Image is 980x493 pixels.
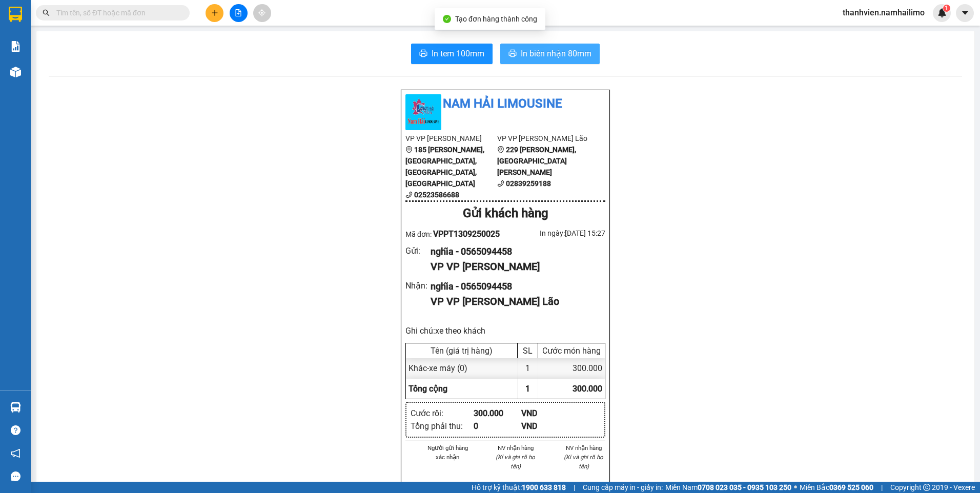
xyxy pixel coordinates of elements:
div: 1 [518,358,538,378]
span: VPPT1309250025 [433,229,500,239]
span: question-circle [11,425,21,435]
div: VP VP [PERSON_NAME] Lão [431,294,597,310]
span: thanhvien.namhailimo [834,6,933,19]
span: Hỗ trợ kỹ thuật: [472,482,566,493]
b: 02839259188 [506,179,551,188]
img: solution-icon [10,41,21,52]
b: 185 [PERSON_NAME], [GEOGRAPHIC_DATA], [GEOGRAPHIC_DATA], [GEOGRAPHIC_DATA] [405,146,484,188]
button: printerIn tem 100mm [411,44,493,64]
span: plus [211,9,218,16]
div: VP VP [PERSON_NAME] [431,259,597,275]
div: nghĩa - 0565094458 [431,244,597,259]
div: In ngày: [DATE] 15:27 [505,228,605,239]
span: copyright [923,484,930,491]
div: nghĩa - 0565094458 [431,279,597,294]
img: icon-new-feature [937,8,947,17]
span: | [574,482,575,493]
div: Tổng phải thu : [411,420,474,433]
input: Tìm tên, số ĐT hoặc mã đơn [56,7,177,18]
span: Miền Nam [665,482,791,493]
li: NV nhận hàng [562,443,605,453]
span: Miền Bắc [800,482,873,493]
div: Tên (giá trị hàng) [409,346,515,356]
span: file-add [235,9,242,16]
span: Cung cấp máy in - giấy in: [583,482,663,493]
span: 300.000 [573,384,602,394]
span: phone [497,180,504,187]
div: 300.000 [474,407,521,420]
li: Nam Hải Limousine [405,94,605,114]
div: VND [521,420,569,433]
li: VP VP [PERSON_NAME] [405,133,497,144]
span: ⚪️ [794,485,797,489]
div: 0 [474,420,521,433]
span: check-circle [443,15,451,23]
button: aim [253,4,271,22]
div: Gửi : [405,244,431,257]
strong: 0369 525 060 [829,483,873,491]
span: | [881,482,883,493]
img: logo-vxr [9,7,22,22]
span: Tổng cộng [409,384,447,394]
span: caret-down [961,8,970,17]
div: Cước rồi : [411,407,474,420]
span: printer [508,49,517,59]
span: message [11,471,21,481]
span: printer [419,49,427,59]
i: (Kí và ghi rõ họ tên) [496,454,535,470]
span: phone [405,191,413,198]
span: Khác - xe máy (0) [409,363,467,373]
button: printerIn biên nhận 80mm [500,44,600,64]
b: 02523586688 [414,191,459,199]
sup: 1 [943,5,950,12]
li: VP VP [PERSON_NAME] Lão [497,133,589,144]
img: warehouse-icon [10,67,21,77]
div: Ghi chú: xe theo khách [405,324,605,337]
div: SL [520,346,535,356]
strong: 1900 633 818 [522,483,566,491]
span: Tạo đơn hàng thành công [455,15,537,23]
span: aim [258,9,266,16]
div: VND [521,407,569,420]
span: In biên nhận 80mm [521,47,591,60]
li: Người gửi hàng xác nhận [426,443,469,462]
div: Cước món hàng [541,346,602,356]
span: 1 [525,384,530,394]
strong: 0708 023 035 - 0935 103 250 [698,483,791,491]
div: Mã đơn: [405,228,505,240]
li: NV nhận hàng [494,443,538,453]
div: 300.000 [538,358,605,378]
img: logo.jpg [405,94,441,130]
button: file-add [230,4,248,22]
span: environment [497,146,504,153]
div: Nhận : [405,279,431,292]
span: notification [11,448,21,458]
button: caret-down [956,4,974,22]
button: plus [206,4,223,22]
span: search [43,9,50,16]
span: environment [405,146,413,153]
img: warehouse-icon [10,402,21,413]
span: 1 [945,5,948,12]
span: In tem 100mm [432,47,484,60]
b: 229 [PERSON_NAME], [GEOGRAPHIC_DATA][PERSON_NAME] [497,146,576,176]
i: (Kí và ghi rõ họ tên) [564,454,603,470]
div: Gửi khách hàng [405,204,605,223]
